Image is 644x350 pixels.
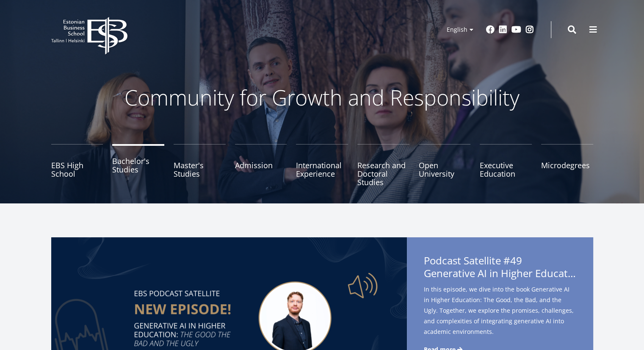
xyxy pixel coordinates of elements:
[541,144,593,186] a: Microdegrees
[486,25,495,34] a: Facebook
[357,144,409,186] a: Research and Doctoral Studies
[98,85,547,110] p: Community for Growth and Responsibility
[480,144,532,186] a: Executive Education
[112,144,164,186] a: Bachelor's Studies
[511,25,521,34] a: Youtube
[419,144,471,186] a: Open University
[424,284,576,337] span: In this episode, we dive into the book Generative AI in Higher Education: The Good, the Bad, and ...
[296,144,348,186] a: International Experience
[499,25,507,34] a: Linkedin
[235,144,287,186] a: Admission
[174,144,226,186] a: Master's Studies
[424,254,576,282] span: Podcast Satellite #49
[424,267,576,280] span: Generative AI in Higher Education: The Good, the Bad, and the Ugly
[51,144,103,186] a: EBS High School
[525,25,534,34] a: Instagram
